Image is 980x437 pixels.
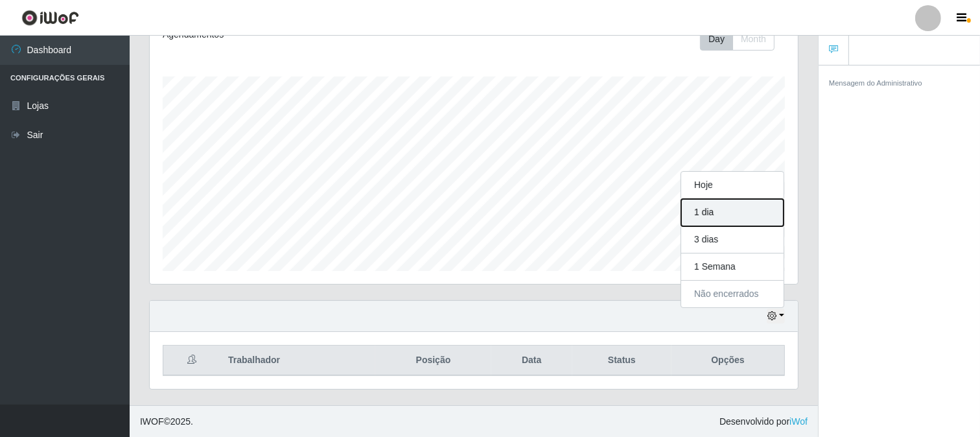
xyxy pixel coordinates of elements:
small: Mensagem do Administrativo [829,79,922,87]
div: First group [700,28,775,51]
th: Status [572,346,671,376]
button: Hoje [681,172,784,199]
th: Posição [375,346,491,376]
button: Month [732,28,775,51]
button: 1 dia [681,199,784,226]
span: Desenvolvido por [719,415,808,429]
span: © 2025 . [140,415,193,429]
button: Não encerrados [681,281,784,307]
button: 3 dias [681,226,784,254]
th: Opções [671,346,784,376]
a: iWof [789,416,808,427]
th: Trabalhador [220,346,375,376]
button: Day [700,28,733,51]
button: 1 Semana [681,254,784,281]
img: CoreUI Logo [21,10,79,26]
th: Data [491,346,572,376]
span: IWOF [140,416,164,427]
div: Toolbar with button groups [700,28,785,51]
